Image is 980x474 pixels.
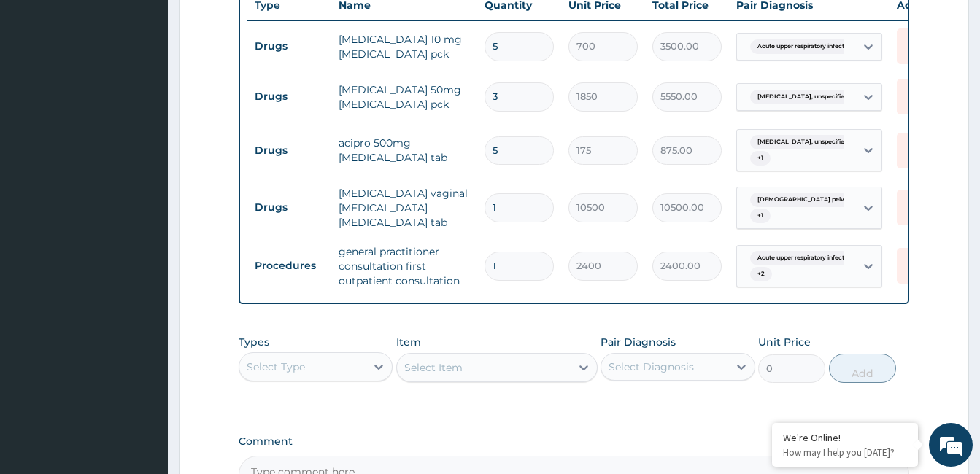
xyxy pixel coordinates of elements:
[783,446,907,459] p: How may I help you today?
[331,237,477,295] td: general practitioner consultation first outpatient consultation
[247,194,331,221] td: Drugs
[239,7,274,42] div: Minimize live chat window
[750,209,771,223] span: + 1
[750,151,771,166] span: + 1
[7,318,278,369] textarea: Type your message and hit 'Enter'
[750,135,856,149] span: [MEDICAL_DATA], unspecified
[247,33,331,60] td: Drugs
[239,336,269,349] label: Types
[239,435,909,448] label: Comment
[750,193,912,207] span: [DEMOGRAPHIC_DATA] pelvic inflammatory dis...
[601,335,676,349] label: Pair Diagnosis
[750,90,856,104] span: [MEDICAL_DATA], unspecified
[750,251,856,265] span: Acute upper respiratory infect...
[609,360,694,374] div: Select Diagnosis
[27,73,59,109] img: d_794563401_company_1708531726252_794563401
[829,354,896,383] button: Add
[85,144,201,291] span: We're online!
[76,82,245,101] div: Chat with us now
[783,431,907,444] div: We're Online!
[247,83,331,110] td: Drugs
[247,137,331,164] td: Drugs
[331,128,477,172] td: acipro 500mg [MEDICAL_DATA] tab
[247,360,305,374] div: Select Type
[750,267,772,281] span: + 2
[396,335,421,349] label: Item
[331,179,477,237] td: [MEDICAL_DATA] vaginal [MEDICAL_DATA] [MEDICAL_DATA] tab
[247,252,331,279] td: Procedures
[331,75,477,119] td: [MEDICAL_DATA] 50mg [MEDICAL_DATA] pck
[331,25,477,69] td: [MEDICAL_DATA] 10 mg [MEDICAL_DATA] pck
[758,335,811,349] label: Unit Price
